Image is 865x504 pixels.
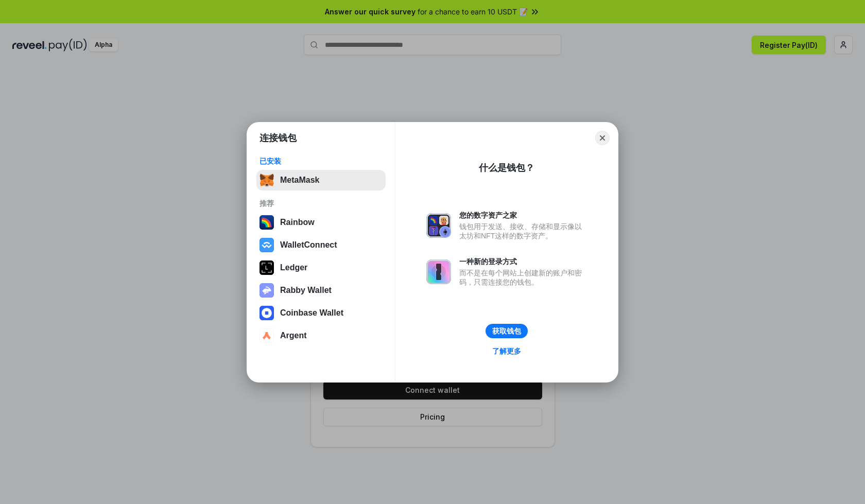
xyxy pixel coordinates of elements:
[479,162,534,174] div: 什么是钱包？
[256,325,386,346] button: Argent
[486,324,528,338] button: 获取钱包
[459,268,587,287] div: 而不是在每个网站上创建新的账户和密码，只需连接您的钱包。
[426,259,451,284] img: svg+xml,%3Csvg%20xmlns%3D%22http%3A%2F%2Fwww.w3.org%2F2000%2Fsvg%22%20fill%3D%22none%22%20viewBox...
[459,222,587,240] div: 钱包用于发送、接收、存储和显示像以太坊和NFT这样的数字资产。
[426,213,451,238] img: svg+xml,%3Csvg%20xmlns%3D%22http%3A%2F%2Fwww.w3.org%2F2000%2Fsvg%22%20fill%3D%22none%22%20viewBox...
[259,238,274,252] img: svg+xml,%3Csvg%20width%3D%2228%22%20height%3D%2228%22%20viewBox%3D%220%200%2028%2028%22%20fill%3D...
[256,212,386,233] button: Rainbow
[492,346,521,356] div: 了解更多
[259,283,274,298] img: svg+xml,%3Csvg%20xmlns%3D%22http%3A%2F%2Fwww.w3.org%2F2000%2Fsvg%22%20fill%3D%22none%22%20viewBox...
[259,132,297,144] h1: 连接钱包
[259,328,274,343] img: svg+xml,%3Csvg%20width%3D%2228%22%20height%3D%2228%22%20viewBox%3D%220%200%2028%2028%22%20fill%3D...
[256,303,386,323] button: Coinbase Wallet
[280,240,337,250] div: WalletConnect
[256,170,386,190] button: MetaMask
[486,344,527,358] a: 了解更多
[595,131,610,145] button: Close
[280,308,343,318] div: Coinbase Wallet
[259,306,274,320] img: svg+xml,%3Csvg%20width%3D%2228%22%20height%3D%2228%22%20viewBox%3D%220%200%2028%2028%22%20fill%3D...
[256,280,386,301] button: Rabby Wallet
[459,211,587,220] div: 您的数字资产之家
[280,331,307,340] div: Argent
[459,257,587,266] div: 一种新的登录方式
[280,176,319,185] div: MetaMask
[280,263,307,272] div: Ledger
[256,257,386,278] button: Ledger
[259,260,274,275] img: svg+xml,%3Csvg%20xmlns%3D%22http%3A%2F%2Fwww.w3.org%2F2000%2Fsvg%22%20width%3D%2228%22%20height%3...
[280,286,332,295] div: Rabby Wallet
[259,199,383,208] div: 推荐
[259,215,274,230] img: svg+xml,%3Csvg%20width%3D%22120%22%20height%3D%22120%22%20viewBox%3D%220%200%20120%20120%22%20fil...
[280,218,315,227] div: Rainbow
[259,173,274,187] img: svg+xml,%3Csvg%20fill%3D%22none%22%20height%3D%2233%22%20viewBox%3D%220%200%2035%2033%22%20width%...
[492,326,521,336] div: 获取钱包
[256,235,386,255] button: WalletConnect
[259,157,383,166] div: 已安装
